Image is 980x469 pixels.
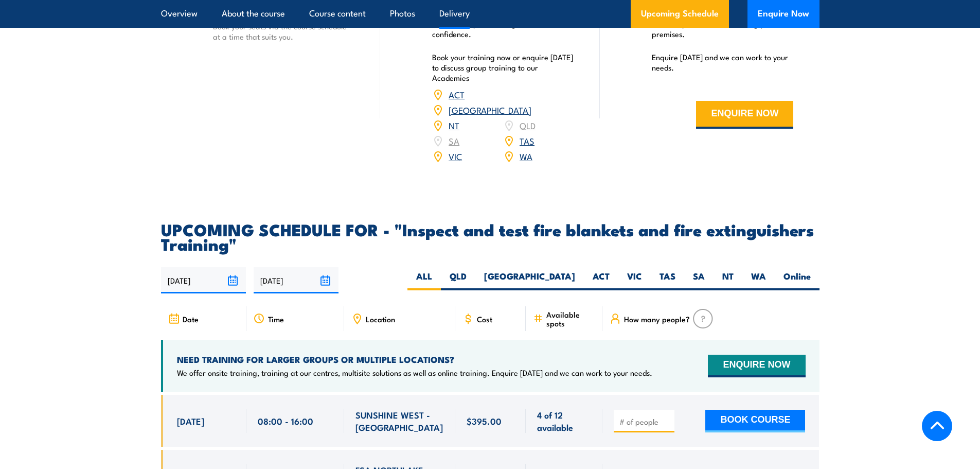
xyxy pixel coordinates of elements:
[268,315,284,323] span: Time
[355,409,444,433] span: SUNSHINE WEST - [GEOGRAPHIC_DATA]
[183,315,199,323] span: Date
[624,315,690,323] span: How many people?
[449,150,462,162] a: VIC
[449,88,465,100] a: ACT
[432,52,574,83] p: Book your training now or enquire [DATE] to discuss group training to our Academies
[696,101,793,129] button: ENQUIRE NOW
[537,409,591,433] span: 4 of 12 available
[366,315,395,323] span: Location
[177,354,652,365] h4: NEED TRAINING FOR LARGER GROUPS OR MULTIPLE LOCATIONS?
[161,222,819,251] h2: UPCOMING SCHEDULE FOR - "Inspect and test fire blankets and fire extinguishers Training"
[584,270,618,290] label: ACT
[546,310,595,327] span: Available spots
[254,267,338,293] input: To date
[684,270,714,290] label: SA
[475,270,584,290] label: [GEOGRAPHIC_DATA]
[714,270,742,290] label: NT
[441,270,475,290] label: QLD
[161,267,246,293] input: From date
[449,119,459,131] a: NT
[177,368,652,378] p: We offer onsite training, training at our centres, multisite solutions as well as online training...
[407,270,441,290] label: ALL
[742,270,775,290] label: WA
[708,355,805,377] button: ENQUIRE NOW
[520,134,534,147] a: TAS
[258,415,313,427] span: 08:00 - 16:00
[775,270,819,290] label: Online
[705,410,805,432] button: BOOK COURSE
[619,416,671,427] input: # of people
[477,315,492,323] span: Cost
[652,52,794,73] p: Enquire [DATE] and we can work to your needs.
[213,21,355,42] p: Book your seats via the course schedule at a time that suits you.
[618,270,651,290] label: VIC
[467,415,502,427] span: $395.00
[449,103,531,116] a: [GEOGRAPHIC_DATA]
[651,270,684,290] label: TAS
[177,415,204,427] span: [DATE]
[520,150,532,162] a: WA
